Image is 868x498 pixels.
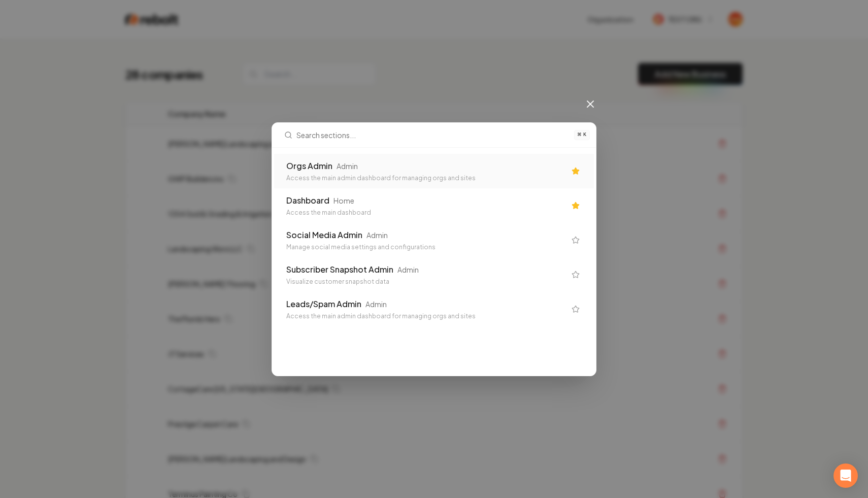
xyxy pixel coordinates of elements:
div: Social Media Admin [286,229,362,241]
input: Search sections... [296,123,568,147]
div: Admin [366,230,388,240]
div: Admin [337,161,358,171]
div: Orgs Admin [286,160,332,172]
div: Home [333,195,354,206]
div: Access the main dashboard [286,209,565,217]
div: Visualize customer snapshot data [286,278,565,286]
div: Admin [397,264,419,275]
div: Leads/Spam Admin [286,298,361,310]
div: Open Intercom Messenger [833,463,858,488]
div: Admin [365,299,387,309]
div: Search sections... [272,148,596,333]
div: Access the main admin dashboard for managing orgs and sites [286,312,565,320]
div: Manage social media settings and configurations [286,243,565,251]
div: Dashboard [286,194,329,207]
div: Access the main admin dashboard for managing orgs and sites [286,174,565,182]
div: Subscriber Snapshot Admin [286,263,393,276]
